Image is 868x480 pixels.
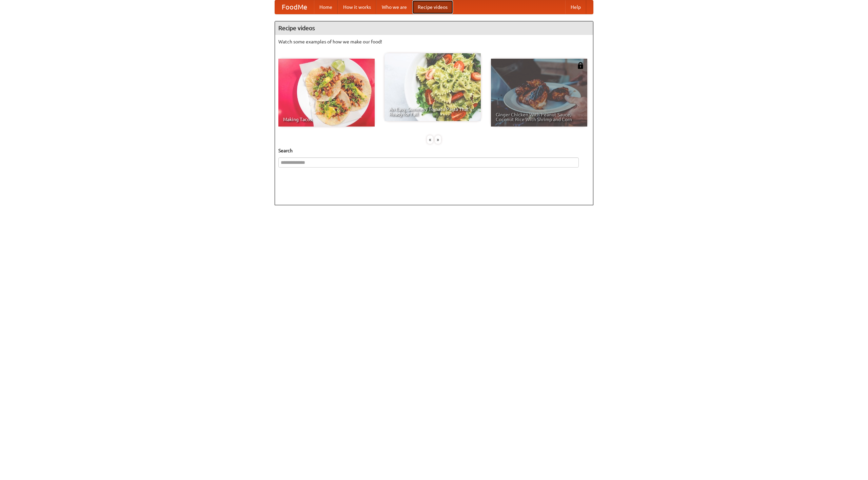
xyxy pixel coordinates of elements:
img: 483408.png [577,62,584,69]
a: How it works [338,0,376,14]
a: Home [314,0,338,14]
span: An Easy, Summery Tomato Pasta That's Ready for Fall [389,107,476,116]
a: Making Tacos [278,59,375,127]
span: Making Tacos [283,117,370,122]
a: An Easy, Summery Tomato Pasta That's Ready for Fall [384,53,481,121]
h4: Recipe videos [275,21,593,35]
a: FoodMe [275,0,314,14]
a: Recipe videos [412,0,453,14]
a: Help [565,0,586,14]
h5: Search [278,147,590,154]
p: Watch some examples of how we make our food! [278,38,590,45]
div: » [435,135,441,144]
a: Who we are [376,0,412,14]
div: « [427,135,433,144]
